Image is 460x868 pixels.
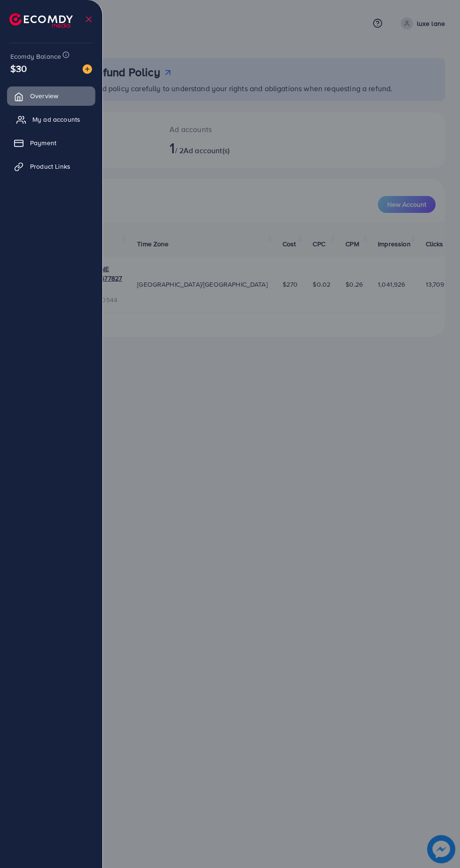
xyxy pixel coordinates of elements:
span: Ecomdy Balance [10,52,61,61]
span: Product Links [30,162,70,171]
a: Product Links [7,157,95,176]
span: $30 [10,62,27,75]
span: Overview [30,91,58,101]
a: Payment [7,133,95,152]
span: Payment [30,138,56,148]
img: image [83,64,92,74]
a: My ad accounts [7,110,95,129]
img: logo [9,13,73,28]
span: My ad accounts [32,115,80,124]
a: Overview [7,86,95,105]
